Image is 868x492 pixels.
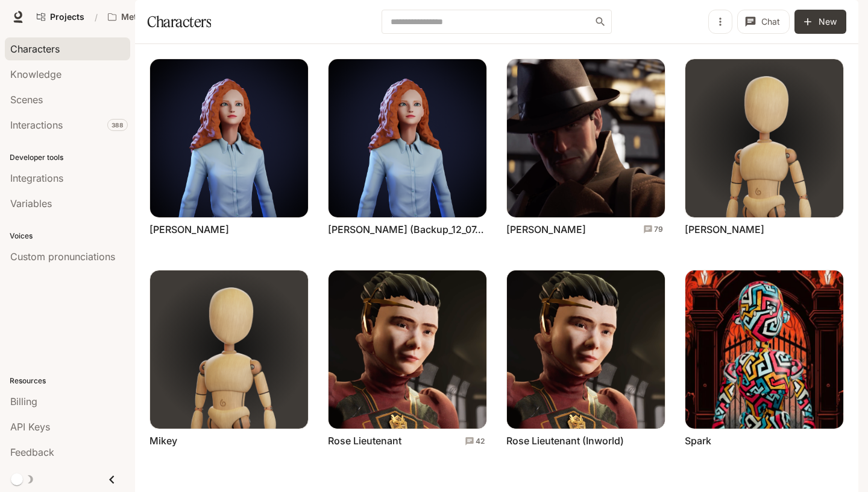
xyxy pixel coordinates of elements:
[328,223,487,236] a: [PERSON_NAME] (Backup_12_07_2024)
[476,436,485,447] p: 42
[90,11,102,24] div: /
[149,434,177,447] a: Mikey
[685,59,843,217] img: Louis
[102,5,183,29] button: Open workspace menu
[685,434,711,447] a: Spark
[329,270,486,429] img: Rose Lieutenant
[150,59,308,217] img: Diana
[737,10,790,34] button: Chat
[465,436,485,447] a: Total conversations
[643,224,663,235] a: Total conversations
[507,59,665,217] img: Goodall
[685,270,843,429] img: Spark
[328,434,401,447] a: Rose Lieutenant
[329,59,486,217] img: Diana (Backup_12_07_2024)
[147,10,211,34] h1: Characters
[50,12,84,22] span: Projects
[654,224,663,235] p: 79
[506,434,624,447] a: Rose Lieutenant (Inworld)
[150,270,308,429] img: Mikey
[506,223,586,236] a: [PERSON_NAME]
[685,223,764,236] a: [PERSON_NAME]
[507,270,665,429] img: Rose Lieutenant (Inworld)
[149,223,229,236] a: [PERSON_NAME]
[31,5,90,29] a: Go to projects
[794,10,846,34] button: New
[121,12,164,22] p: Metropius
